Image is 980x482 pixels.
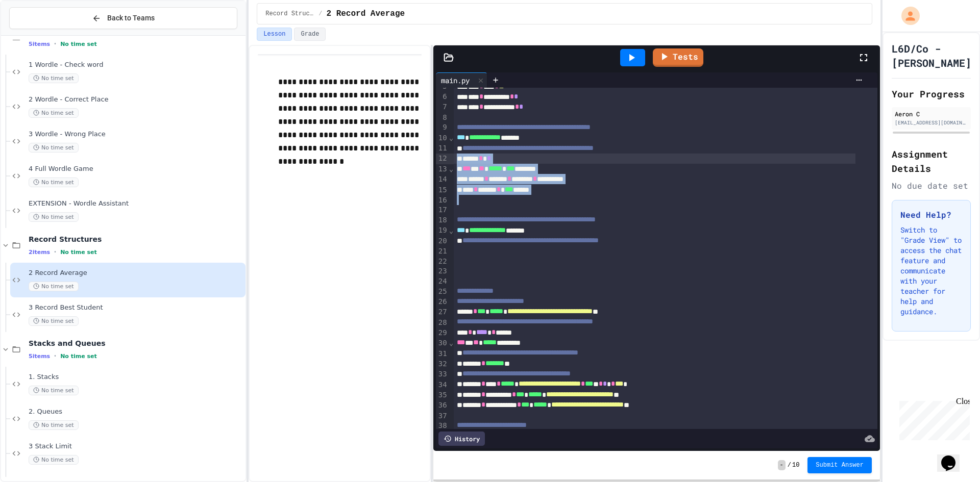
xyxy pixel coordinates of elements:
span: Record Structures [29,235,243,244]
div: 28 [436,318,449,328]
h2: Assignment Details [892,147,971,175]
div: 7 [436,102,449,112]
div: Chat with us now!Close [4,4,70,65]
span: No time set [60,353,97,360]
p: Switch to "Grade View" to access the chat feature and communicate with your teacher for help and ... [900,225,962,317]
span: No time set [29,316,79,326]
div: 8 [436,113,449,123]
div: 22 [436,257,449,267]
span: 2 items [29,249,50,256]
span: 2. Queues [29,408,243,416]
div: 13 [436,164,449,174]
div: 25 [436,287,449,297]
span: Back to Teams [107,13,155,23]
div: 9 [436,122,449,133]
span: 10 [792,461,799,469]
span: • [54,40,56,48]
span: 1 Wordle - Check word [29,61,243,69]
div: 34 [436,380,449,390]
span: 5 items [29,353,50,360]
button: Submit Answer [807,457,872,473]
span: - [778,460,786,470]
div: 35 [436,390,449,400]
span: 2 Record Average [326,8,405,20]
span: No time set [29,282,79,291]
div: 33 [436,369,449,379]
div: 23 [436,266,449,276]
div: 26 [436,297,449,307]
span: No time set [29,386,79,395]
span: 3 Record Best Student [29,303,243,312]
div: 18 [436,215,449,225]
span: No time set [60,249,97,256]
div: 10 [436,133,449,143]
div: 27 [436,307,449,317]
div: 24 [436,276,449,287]
h2: Your Progress [892,87,971,101]
span: Fold line [449,339,454,347]
span: No time set [29,212,79,222]
div: 15 [436,185,449,195]
div: [EMAIL_ADDRESS][DOMAIN_NAME] [895,119,968,126]
div: 29 [436,328,449,338]
span: No time set [29,108,79,118]
a: Tests [653,48,703,67]
iframe: chat widget [895,397,970,440]
iframe: chat widget [937,441,970,472]
div: 38 [436,421,449,431]
div: 19 [436,225,449,236]
div: My Account [891,4,922,28]
span: 3 Stack Limit [29,442,243,451]
div: 20 [436,236,449,246]
div: 12 [436,154,449,164]
div: 32 [436,359,449,369]
span: • [54,352,56,360]
span: Stacks and Queues [29,339,243,348]
div: 14 [436,174,449,185]
div: 21 [436,246,449,257]
span: 1. Stacks [29,373,243,382]
span: 4 Full Wordle Game [29,165,243,173]
div: 36 [436,400,449,411]
div: History [438,432,485,446]
span: EXTENSION - Wordle Assistant [29,199,243,208]
span: / [788,461,791,469]
div: 37 [436,411,449,421]
span: No time set [29,455,79,465]
span: No time set [29,73,79,83]
span: Fold line [449,226,454,235]
span: No time set [29,177,79,187]
div: 16 [436,195,449,206]
span: / [318,10,322,18]
span: 5 items [29,41,50,47]
div: main.py [436,72,487,88]
span: 2 Record Average [29,269,243,277]
span: Record Structures [265,10,314,18]
div: No due date set [892,180,971,192]
h3: Need Help? [900,209,962,221]
div: 30 [436,338,449,348]
span: Fold line [449,165,454,173]
div: Aeron C [895,109,968,118]
div: 31 [436,349,449,359]
span: 2 Wordle - Correct Place [29,95,243,104]
div: 17 [436,205,449,215]
span: 3 Wordle - Wrong Place [29,130,243,139]
button: Back to Teams [9,7,237,29]
span: Fold line [449,134,454,142]
div: main.py [436,75,475,86]
span: • [54,248,56,256]
div: 11 [436,143,449,154]
h1: L6D/Co - [PERSON_NAME] [892,41,971,70]
button: Lesson [257,28,292,41]
span: No time set [29,420,79,430]
div: 6 [436,92,449,102]
span: No time set [29,143,79,153]
span: No time set [60,41,97,47]
button: Grade [294,28,326,41]
span: Submit Answer [816,461,864,469]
